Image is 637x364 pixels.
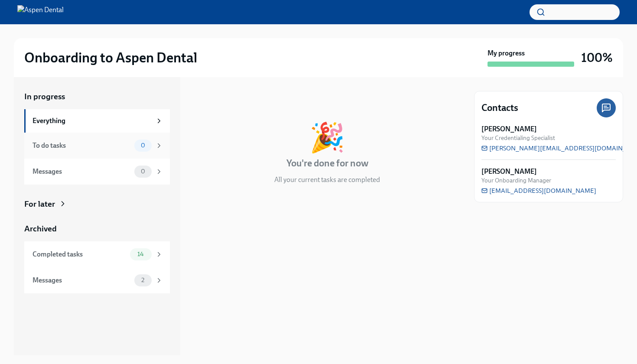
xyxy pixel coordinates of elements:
[24,267,170,293] a: Messages2
[136,142,150,149] span: 0
[32,116,152,126] div: Everything
[481,176,551,185] span: Your Onboarding Manager
[481,101,518,114] h4: Contacts
[24,159,170,185] a: Messages0
[32,276,131,285] div: Messages
[191,91,231,102] div: In progress
[24,91,170,102] a: In progress
[24,198,55,210] div: For later
[17,5,64,19] img: Aspen Dental
[24,241,170,267] a: Completed tasks14
[136,277,149,283] span: 2
[481,186,596,195] a: [EMAIL_ADDRESS][DOMAIN_NAME]
[24,198,170,210] a: For later
[481,124,537,134] strong: [PERSON_NAME]
[32,141,131,150] div: To do tasks
[581,50,613,65] h3: 100%
[24,223,170,234] a: Archived
[136,168,150,175] span: 0
[481,134,555,142] span: Your Credentialing Specialist
[487,49,525,58] strong: My progress
[132,251,149,257] span: 14
[24,109,170,133] a: Everything
[481,167,537,176] strong: [PERSON_NAME]
[309,123,345,152] div: 🎉
[286,157,368,170] h4: You're done for now
[24,49,197,66] h2: Onboarding to Aspen Dental
[274,175,380,185] p: All your current tasks are completed
[32,250,127,259] div: Completed tasks
[32,167,131,176] div: Messages
[24,133,170,159] a: To do tasks0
